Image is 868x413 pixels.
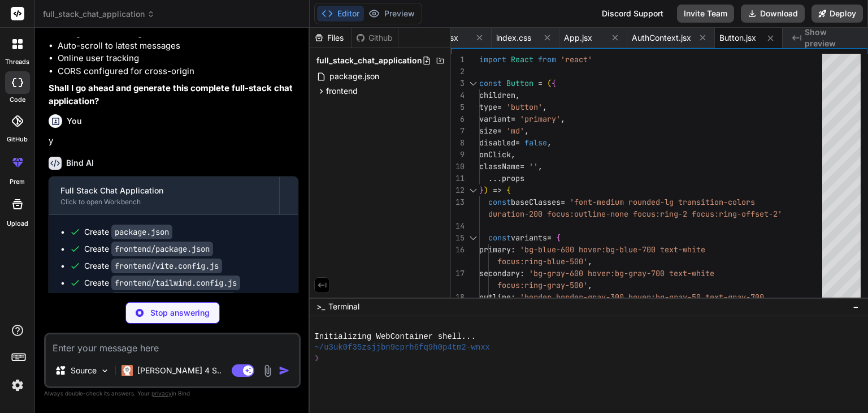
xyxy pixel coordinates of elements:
[714,209,782,219] span: :ring-offset-2'
[511,197,561,207] span: baseClasses
[547,137,552,148] span: ,
[547,78,552,88] span: (
[719,32,756,44] span: Button.jsx
[451,125,465,137] div: 7
[44,388,301,399] p: Always double-check its answers. Your in Bind
[520,244,705,255] span: 'bg-blue-600 hover:bg-blue-700 text-white
[137,365,222,376] p: [PERSON_NAME] 4 S..
[67,115,82,127] h6: You
[506,78,533,88] span: Button
[741,5,805,23] button: Download
[746,292,764,302] span: -700
[479,268,520,278] span: secondary
[479,126,497,136] span: size
[121,365,133,376] img: Claude 4 Sonnet
[328,70,380,83] span: package.json
[150,307,210,319] p: Stop answering
[451,161,465,173] div: 10
[451,149,465,161] div: 9
[328,301,359,312] span: Terminal
[497,102,502,112] span: =
[479,161,520,171] span: className
[58,65,298,78] li: CORS configured for cross-origin
[479,185,484,195] span: }
[111,242,213,256] code: frontend/package.json
[511,54,533,64] span: React
[84,243,213,255] div: Create
[84,226,172,238] div: Create
[111,292,236,307] code: frontend/postcss.config.js
[7,219,28,229] label: Upload
[451,196,465,208] div: 13
[451,113,465,125] div: 6
[488,209,714,219] span: duration-200 focus:outline-none focus:ring-2 focus
[451,244,465,256] div: 16
[84,260,222,272] div: Create
[314,353,320,364] span: ❯
[466,184,480,196] div: Click to collapse the range.
[497,280,588,290] span: focus:ring-gray-500'
[8,376,27,395] img: settings
[529,161,538,171] span: ''
[497,126,502,136] span: =
[111,276,240,290] code: frontend/tailwind.config.js
[520,268,524,278] span: :
[588,256,592,266] span: ,
[479,292,511,302] span: outline
[310,32,351,44] div: Files
[451,268,465,279] div: 17
[805,27,859,49] span: Show preview
[71,365,97,376] p: Source
[66,157,94,169] h6: Bind AI
[595,5,670,23] div: Discord Support
[506,185,511,195] span: {
[561,114,565,124] span: ,
[10,95,25,105] label: code
[506,102,542,112] span: 'button'
[488,233,511,243] span: const
[564,32,592,44] span: App.jsx
[43,8,155,20] span: full_stack_chat_application
[451,137,465,149] div: 8
[479,137,515,148] span: disabled
[488,197,511,207] span: const
[538,161,542,171] span: ,
[479,78,502,88] span: const
[506,126,524,136] span: 'md'
[451,220,465,232] div: 14
[466,232,480,244] div: Click to collapse the range.
[484,185,488,195] span: )
[538,54,556,64] span: from
[853,301,859,312] span: −
[49,135,298,148] p: y
[561,197,565,207] span: =
[524,137,547,148] span: false
[511,149,515,160] span: ,
[479,244,511,255] span: primary
[556,233,561,243] span: {
[111,225,172,239] code: package.json
[279,365,290,376] img: icon
[351,32,398,44] div: Github
[479,114,511,124] span: variant
[316,55,422,66] span: full_stack_chat_application
[542,102,547,112] span: ,
[5,57,29,67] label: threads
[502,173,524,183] span: props
[49,83,295,106] strong: Shall I go ahead and generate this complete full-stack chat application?
[314,332,475,342] span: Initializing WebContainer shell...
[451,184,465,196] div: 12
[547,233,552,243] span: =
[316,301,325,312] span: >_
[493,185,502,195] span: =>
[497,256,588,266] span: focus:ring-blue-500'
[520,161,524,171] span: =
[100,366,110,376] img: Pick Models
[364,6,419,21] button: Preview
[10,177,25,187] label: prem
[511,292,515,302] span: :
[451,173,465,184] div: 11
[479,54,506,64] span: import
[451,89,465,101] div: 4
[529,268,714,278] span: 'bg-gray-600 hover:bg-gray-700 text-white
